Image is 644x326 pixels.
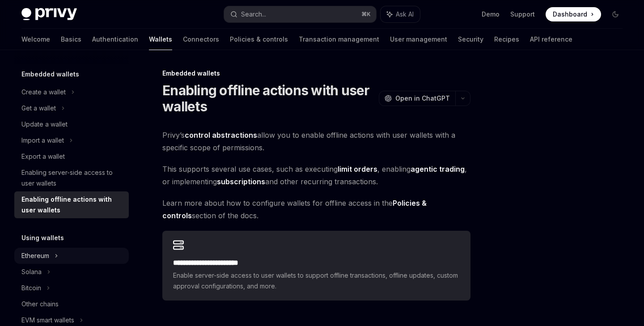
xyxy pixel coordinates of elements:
a: Connectors [183,29,219,50]
a: Update a wallet [14,116,129,132]
button: Search...⌘K [224,6,376,22]
div: Solana [21,267,42,277]
a: API reference [530,29,572,50]
div: Update a wallet [21,119,68,130]
a: **** **** **** **** ****Enable server-side access to user wallets to support offline transactions... [162,231,470,301]
a: Authentication [92,29,138,50]
div: Embedded wallets [162,69,470,78]
div: EVM smart wallets [21,315,74,326]
a: Basics [61,29,81,50]
span: Ask AI [396,10,414,19]
span: ⌘ K [361,11,371,18]
a: User management [390,29,447,50]
a: Support [510,10,535,19]
span: Dashboard [553,10,587,19]
button: Open in ChatGPT [379,91,455,106]
div: Enabling server-side access to user wallets [21,167,123,189]
div: Create a wallet [21,87,66,97]
span: This supports several use cases, such as executing , enabling , or implementing and other recurri... [162,163,470,188]
a: Policies & controls [230,29,288,50]
strong: limit orders [338,165,377,174]
div: Enabling offline actions with user wallets [21,194,123,216]
h5: Embedded wallets [21,69,79,80]
img: dark logo [21,8,77,21]
a: Dashboard [546,7,601,21]
div: Bitcoin [21,283,41,293]
a: Welcome [21,29,50,50]
span: Open in ChatGPT [395,94,450,103]
span: Privy’s allow you to enable offline actions with user wallets with a specific scope of permissions. [162,129,470,154]
strong: subscriptions [217,177,265,186]
span: Enable server-side access to user wallets to support offline transactions, offline updates, custo... [173,270,460,292]
a: Other chains [14,296,129,312]
a: control abstractions [185,131,257,140]
a: Export a wallet [14,148,129,165]
div: Search... [241,9,266,20]
a: Demo [482,10,500,19]
div: Import a wallet [21,135,64,146]
span: Learn more about how to configure wallets for offline access in the section of the docs. [162,197,470,222]
a: Transaction management [299,29,379,50]
div: Get a wallet [21,103,56,114]
div: Ethereum [21,250,49,261]
a: Recipes [494,29,519,50]
h5: Using wallets [21,233,64,243]
strong: agentic trading [411,165,465,174]
div: Other chains [21,299,59,309]
a: Wallets [149,29,172,50]
a: Enabling server-side access to user wallets [14,165,129,191]
a: Enabling offline actions with user wallets [14,191,129,218]
h1: Enabling offline actions with user wallets [162,82,375,114]
button: Toggle dark mode [608,7,623,21]
button: Ask AI [381,6,420,22]
a: Security [458,29,483,50]
div: Export a wallet [21,151,65,162]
